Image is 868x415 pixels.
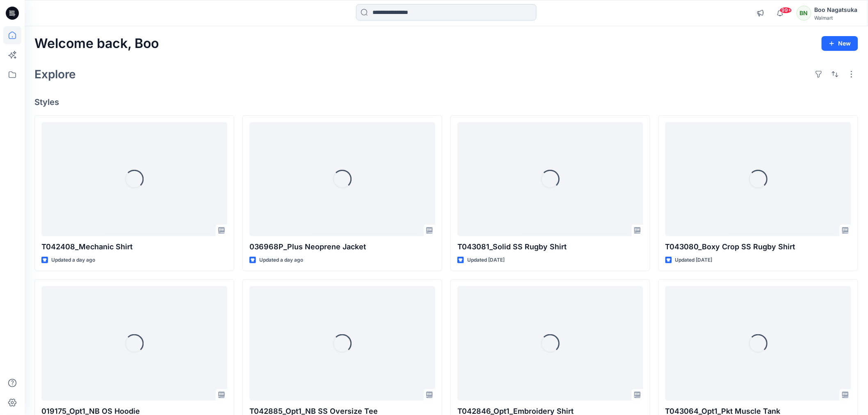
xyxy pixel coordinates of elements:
div: Walmart [815,15,858,21]
p: T043080_Boxy Crop SS Rugby Shirt [665,241,851,253]
p: Updated a day ago [259,256,303,265]
p: Updated [DATE] [467,256,505,265]
p: Updated a day ago [51,256,95,265]
div: BN [797,6,811,21]
div: Boo Nagatsuka [815,5,858,15]
h2: Explore [34,68,76,81]
p: T043081_Solid SS Rugby Shirt [457,241,643,253]
h4: Styles [34,97,858,107]
h2: Welcome back, Boo [34,36,159,51]
p: 036968P_Plus Neoprene Jacket [249,241,435,253]
p: T042408_Mechanic Shirt [41,241,227,253]
button: New [822,36,858,51]
span: 99+ [780,7,792,14]
p: Updated [DATE] [675,256,713,265]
